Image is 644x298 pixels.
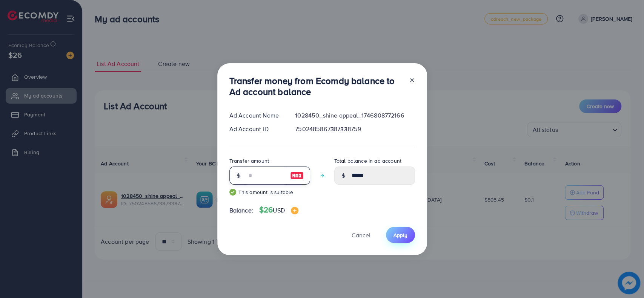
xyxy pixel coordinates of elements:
[223,125,289,133] div: Ad Account ID
[229,188,310,196] small: This amount is suitable
[352,231,370,239] span: Cancel
[342,227,380,243] button: Cancel
[289,111,421,120] div: 1028450_shine appeal_1746808772166
[259,205,298,215] h4: $26
[289,125,421,133] div: 7502485867387338759
[290,171,304,180] img: image
[229,75,403,97] h3: Transfer money from Ecomdy balance to Ad account balance
[334,157,401,165] label: Total balance in ad account
[229,189,236,196] img: guide
[229,157,269,165] label: Transfer amount
[393,231,407,239] span: Apply
[229,206,253,215] span: Balance:
[223,111,289,120] div: Ad Account Name
[386,227,415,243] button: Apply
[273,206,284,214] span: USD
[291,207,298,214] img: image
